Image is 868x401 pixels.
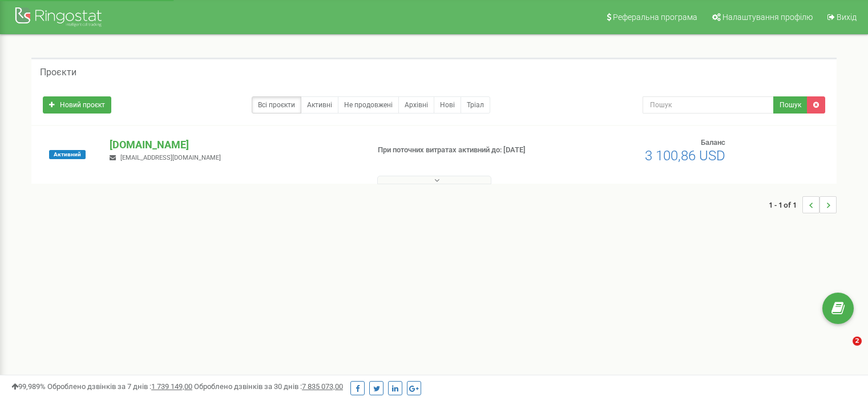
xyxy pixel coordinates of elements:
[120,154,221,161] span: [EMAIL_ADDRESS][DOMAIN_NAME]
[302,382,343,391] u: 7 835 073,00
[11,382,46,391] span: 99,989%
[398,96,434,114] a: Архівні
[43,96,111,114] a: Новий проєкт
[613,13,697,22] span: Реферальна програма
[338,96,399,114] a: Не продовжені
[40,67,76,78] h5: Проєкти
[773,96,808,114] button: Пошук
[722,13,813,22] span: Налаштування профілю
[378,145,560,156] p: При поточних витратах активний до: [DATE]
[151,382,192,391] u: 1 739 149,00
[194,382,343,391] span: Оброблено дзвінків за 30 днів :
[301,96,338,114] a: Активні
[829,337,857,364] iframe: Intercom live chat
[110,137,359,152] p: [DOMAIN_NAME]
[701,138,725,147] span: Баланс
[252,96,301,114] a: Всі проєкти
[769,185,837,225] nav: ...
[643,96,774,114] input: Пошук
[434,96,461,114] a: Нові
[837,13,857,22] span: Вихід
[461,96,490,114] a: Тріал
[645,148,725,164] span: 3 100,86 USD
[47,382,192,391] span: Оброблено дзвінків за 7 днів :
[853,337,862,346] span: 2
[49,150,86,159] span: Активний
[769,196,802,213] span: 1 - 1 of 1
